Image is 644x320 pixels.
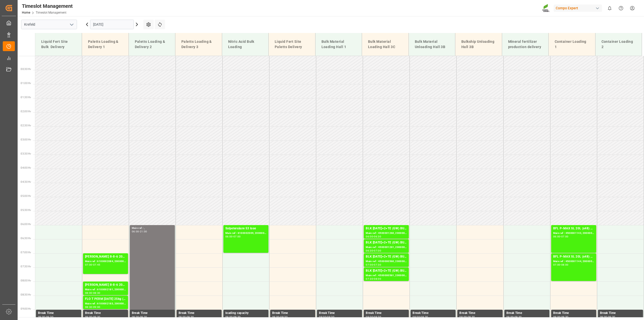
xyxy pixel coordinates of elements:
span: 00:30 Hr [21,68,31,70]
div: Break Time [85,311,126,316]
div: - [233,235,233,238]
div: 09:30 [46,316,53,318]
div: Main ref : 6100002084, 2000001578 [85,259,126,264]
span: 01:00 Hr [21,82,31,85]
span: 02:00 Hr [21,110,31,113]
div: 09:30 [233,316,241,318]
span: 06:30 Hr [21,237,31,240]
span: 05:00 Hr [21,195,31,197]
input: DD.MM.YYYY [90,20,134,29]
div: 08:00 [561,264,569,266]
div: Break Time [506,311,547,316]
span: 08:30 Hr [21,293,31,296]
div: 09:00 [85,316,92,318]
div: 09:00 [38,316,45,318]
div: [PERSON_NAME] 8-8-6 20L (x48) DE,ENKabri Grün 10-4-7 20 L (x48) DE,EN,FR,NLBFL P-MAX SL 20L (x48)... [85,282,126,288]
div: 07:45 [93,264,100,266]
div: Paletts Loading & Delivery 3 [179,37,218,52]
div: BLK [DATE]+2+TE (GW) BULK [366,254,407,259]
a: Home [22,11,30,14]
div: 09:00 [132,316,139,318]
div: 09:30 [421,316,428,318]
div: Main ref : , [132,226,173,230]
div: Break Time [366,311,407,316]
div: 09:00 [366,316,373,318]
div: Bulkship Unloading Hall 3B [459,37,498,52]
div: BFL P-MAX SL 20L (x48) EG MTO [553,254,594,259]
div: 06:00 [366,235,373,238]
div: Mineral fertilizer production delivery [506,37,545,52]
span: 05:30 Hr [21,209,31,211]
div: 09:30 [468,316,475,318]
div: - [186,316,187,318]
div: - [513,316,514,318]
div: - [560,316,561,318]
div: 09:30 [608,316,615,318]
div: Container Loading 1 [553,37,591,52]
span: 04:00 Hr [21,166,31,169]
div: 07:00 [553,264,560,266]
div: 07:30 [366,278,373,280]
div: Salpetersäure 53 lose [225,226,266,231]
div: 07:00 [85,264,92,266]
div: Main ref : 4500001144, 2000000350 [553,259,594,264]
div: 09:30 [561,316,569,318]
div: - [373,235,374,238]
span: 07:30 Hr [21,265,31,268]
div: Break Time [553,311,594,316]
div: 09:00 [413,316,420,318]
div: 09:30 [327,316,334,318]
div: 09:30 [514,316,522,318]
div: Main ref : 4500001261, 2000001499 [366,245,407,250]
div: Liquid Fert Site Bulk Delivery [39,37,78,52]
span: 03:30 Hr [21,152,31,155]
div: 07:00 [374,250,381,252]
div: 09:30 [374,316,381,318]
div: Compo Expert [554,5,602,12]
button: Compo Expert [554,3,604,13]
span: 01:30 Hr [21,96,31,99]
div: 09:00 [459,316,467,318]
div: Nitric Acid Bulk Loading [226,37,265,52]
div: - [373,250,374,252]
div: Container Loading 2 [599,37,638,52]
div: - [45,316,46,318]
div: - [92,264,93,266]
div: 07:30 [374,264,381,266]
span: 04:30 Hr [21,181,31,183]
div: - [560,235,561,238]
div: 08:00 [374,278,381,280]
div: Bulk Material Unloading Hall 3B [413,37,451,52]
input: Type to search/select [21,20,77,29]
div: 09:00 [272,316,279,318]
span: 08:00 Hr [21,279,31,282]
div: Main ref : 4500001260, 2000001499 [366,231,407,235]
div: 09:00 [225,316,233,318]
div: - [420,316,421,318]
div: 09:00 [179,316,186,318]
div: Break Time [38,311,79,316]
div: - [92,316,93,318]
div: Timeslot Management [22,2,73,10]
div: - [139,316,140,318]
div: - [467,316,467,318]
div: - [607,316,608,318]
span: 06:00 Hr [21,223,31,226]
div: - [373,316,374,318]
div: Break Time [132,311,173,316]
div: - [92,292,93,294]
div: 09:00 [319,316,326,318]
div: loading capacity [225,311,266,316]
div: Paletts Loading & Delivery 1 [86,37,125,52]
div: 08:30 [93,292,100,294]
span: 03:00 Hr [21,138,31,141]
div: - [373,264,374,266]
div: Main ref : 6100002181, 2000001702 [85,288,126,292]
div: Break Time [319,311,360,316]
div: BLK [DATE]+2+TE (GW) BULK [366,268,407,273]
div: [PERSON_NAME] 8-8-6 20L (x48) DE,ENKabri blau 8-8-6 1000L IBC WW [85,254,126,259]
div: Break Time [600,311,641,316]
div: 21:00 [140,230,147,233]
div: Break Time [179,311,220,316]
div: 07:00 [233,235,241,238]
